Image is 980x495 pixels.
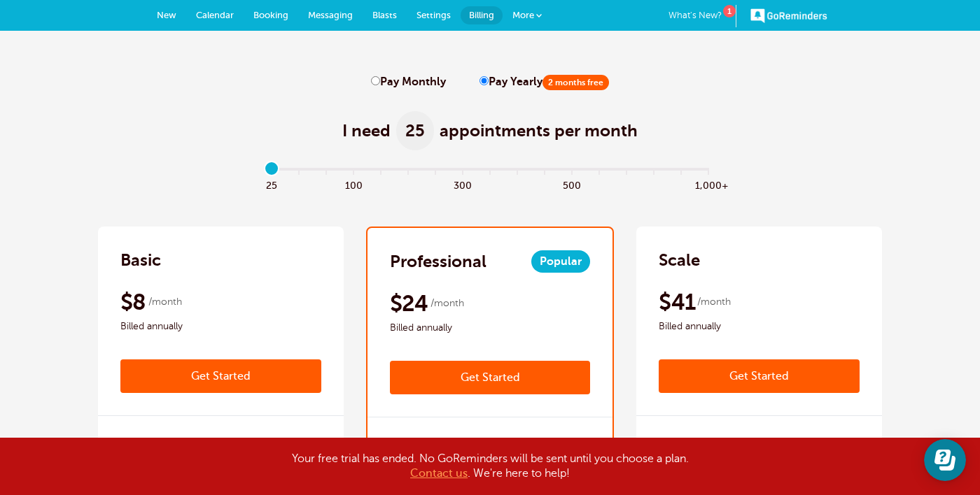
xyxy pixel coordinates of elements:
span: More [512,10,534,20]
span: appointments per month [440,120,638,142]
span: I need [342,120,391,142]
span: Blasts [372,10,397,20]
div: 1 [723,5,736,17]
span: /month [697,294,731,310]
span: Messaging [308,10,353,20]
span: Billed annually [659,318,860,335]
span: /month [148,294,182,310]
a: Get Started [120,359,321,393]
span: 25 [258,176,286,192]
span: 500 [559,176,586,192]
div: Your free trial has ended. No GoReminders will be sent until you choose a plan. . We're here to h... [140,452,840,481]
span: 1,000+ [695,176,722,192]
input: Pay Monthly [371,76,380,85]
h2: Scale [659,249,700,271]
h2: Professional [390,250,486,273]
span: Billed annually [120,318,321,335]
iframe: Resource center [924,439,966,481]
span: 2 months free [542,75,609,90]
span: Settings [416,10,451,20]
a: Billing [461,6,503,24]
h2: Basic [120,249,161,271]
span: /month [430,295,464,312]
span: $41 [659,288,695,316]
a: What's New? [668,5,736,27]
span: Billing [469,10,494,20]
span: Billed annually [390,320,591,336]
span: $24 [390,289,428,317]
label: Pay Yearly [479,76,609,89]
span: Booking [253,10,288,20]
span: New [157,10,176,20]
span: Popular [531,250,590,273]
label: Pay Monthly [371,76,446,89]
a: Get Started [390,361,591,394]
span: 300 [449,176,477,192]
span: $8 [120,288,146,316]
span: 100 [340,176,367,192]
a: Get Started [659,359,860,393]
a: Contact us [410,467,468,480]
span: Calendar [196,10,234,20]
span: 25 [396,111,434,150]
input: Pay Yearly2 months free [479,76,489,85]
